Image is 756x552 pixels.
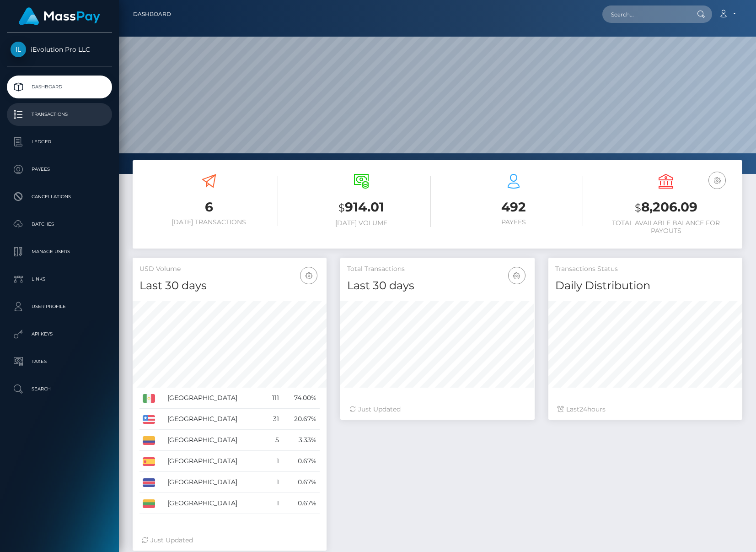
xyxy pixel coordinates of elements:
[282,472,320,493] td: 0.67%
[164,472,265,493] td: [GEOGRAPHIC_DATA]
[143,499,155,508] img: LT.png
[264,472,282,493] td: 1
[7,295,112,318] a: User Profile
[11,217,108,231] p: Batches
[338,201,345,214] small: $
[7,268,112,291] a: Links
[635,201,641,214] small: $
[555,278,735,294] h4: Daily Distribution
[143,478,155,487] img: CR.png
[7,185,112,208] a: Cancellations
[11,108,108,121] p: Transactions
[11,382,108,396] p: Search
[264,493,282,514] td: 1
[602,5,688,23] input: Search...
[7,323,112,346] a: API Keys
[11,245,108,259] p: Manage Users
[164,430,265,451] td: [GEOGRAPHIC_DATA]
[597,198,735,217] h3: 8,206.09
[7,158,112,181] a: Payees
[11,162,108,176] p: Payees
[7,378,112,400] a: Search
[264,451,282,472] td: 1
[139,265,320,274] h5: USD Volume
[143,394,155,402] img: MX.png
[11,42,26,57] img: iEvolution Pro LLC
[139,278,320,294] h4: Last 30 days
[11,300,108,314] p: User Profile
[164,409,265,430] td: [GEOGRAPHIC_DATA]
[282,430,320,451] td: 3.33%
[164,493,265,514] td: [GEOGRAPHIC_DATA]
[7,45,112,54] span: iEvolution Pro LLC
[597,219,735,235] h6: Total Available Balance for Payouts
[282,493,320,514] td: 0.67%
[7,130,112,153] a: Ledger
[579,405,587,413] span: 24
[11,327,108,341] p: API Keys
[282,409,320,430] td: 20.67%
[7,103,112,126] a: Transactions
[164,451,265,472] td: [GEOGRAPHIC_DATA]
[264,388,282,409] td: 111
[143,415,155,423] img: US.png
[143,436,155,444] img: CO.png
[143,457,155,465] img: ES.png
[11,80,108,94] p: Dashboard
[445,198,583,216] h3: 492
[11,355,108,368] p: Taxes
[558,405,733,414] div: Last hours
[349,405,525,414] div: Just Updated
[139,218,278,226] h6: [DATE] Transactions
[555,265,735,274] h5: Transactions Status
[264,409,282,430] td: 31
[11,135,108,149] p: Ledger
[347,278,527,294] h4: Last 30 days
[164,388,265,409] td: [GEOGRAPHIC_DATA]
[7,213,112,236] a: Batches
[142,536,317,545] div: Just Updated
[7,240,112,263] a: Manage Users
[292,219,430,227] h6: [DATE] Volume
[292,198,430,217] h3: 914.01
[11,272,108,286] p: Links
[7,350,112,373] a: Taxes
[282,388,320,409] td: 74.00%
[445,218,583,226] h6: Payees
[139,198,278,216] h3: 6
[264,430,282,451] td: 5
[11,190,108,204] p: Cancellations
[282,451,320,472] td: 0.67%
[19,7,100,25] img: MassPay Logo
[133,5,171,24] a: Dashboard
[347,265,527,274] h5: Total Transactions
[7,76,112,98] a: Dashboard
